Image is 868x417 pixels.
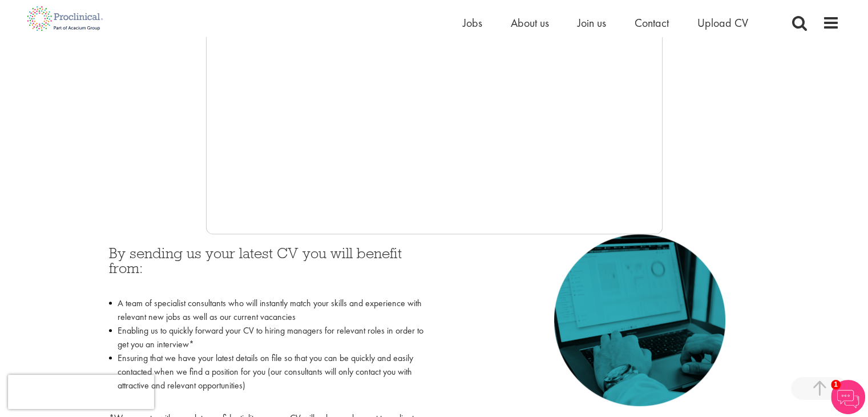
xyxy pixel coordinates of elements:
a: Upload CV [697,15,748,30]
a: Join us [578,15,606,30]
li: A team of specialist consultants who will instantly match your skills and experience with relevan... [109,296,426,324]
a: Contact [635,15,669,30]
a: About us [511,15,549,30]
iframe: reCAPTCHA [8,375,154,409]
li: Enabling us to quickly forward your CV to hiring managers for relevant roles in order to get you ... [109,324,426,351]
img: Chatbot [831,380,865,414]
span: 1 [831,380,841,390]
li: Ensuring that we have your latest details on file so that you can be quickly and easily contacted... [109,351,426,406]
a: Jobs [463,15,482,30]
h3: By sending us your latest CV you will benefit from: [109,246,426,291]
